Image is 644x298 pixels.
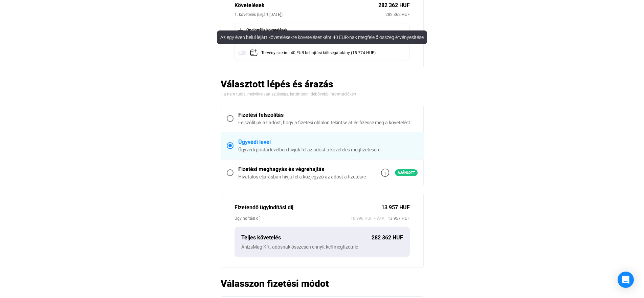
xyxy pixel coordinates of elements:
[250,49,258,57] img: add-claim
[381,169,418,177] a: info-grey-outlineAjánlott
[238,165,366,173] div: Fizetési meghagyás és végrehajtás
[235,1,378,9] div: Követelések
[618,272,634,288] div: Open Intercom Messenger
[241,234,372,242] div: Teljes követelés
[385,11,410,18] div: 282 362 HUF
[378,1,410,9] div: 282 362 HUF
[238,138,418,146] div: Ügyvédi levél
[238,119,418,126] div: Felszólítjuk az adóst, hogy a fizetési oldalon tekintse át és fizesse meg a követelést
[238,146,418,153] div: Ügyvédi postai levélben hívjuk fel az adóst a követelés megfizetésére
[384,215,410,222] span: 13 957 HUF
[221,78,424,90] h2: Választott lépés és árazás
[372,234,403,242] div: 282 362 HUF
[235,215,351,222] div: Ügyindítási díj
[381,169,389,177] img: info-grey-outline
[381,204,410,212] div: 13 957 HUF
[235,204,381,212] div: Fizetendő ügyindítási díj
[238,111,418,119] div: Fizetési felszólítás
[238,173,366,180] div: Hivatalos eljárásban hívja fel a közjegyző az adóst a fizetésre
[235,11,385,18] div: 1. követelés (Lejárt [DATE])
[217,30,427,44] div: Az egy éven belül lejárt követelésekre követelésenként 40 EUR-nak megfelelő összeg érvényesítése
[351,215,384,222] span: 10 990 HUF + ÁFA
[261,49,376,57] div: Törvény szerinti 40 EUR behajtási költségátalány (15 774 HUF)
[241,243,403,250] div: ÁnizsMag Kft. adósnak összesen ennyit kell megfizetnie
[221,278,424,290] h2: Válasszon fizetési módot
[315,92,356,97] a: bővebb információkért
[238,49,246,57] img: toggle-off
[221,92,315,97] span: Ha nem tudja, melyikre van szüksége, kattintson ide
[395,169,418,176] span: Ajánlott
